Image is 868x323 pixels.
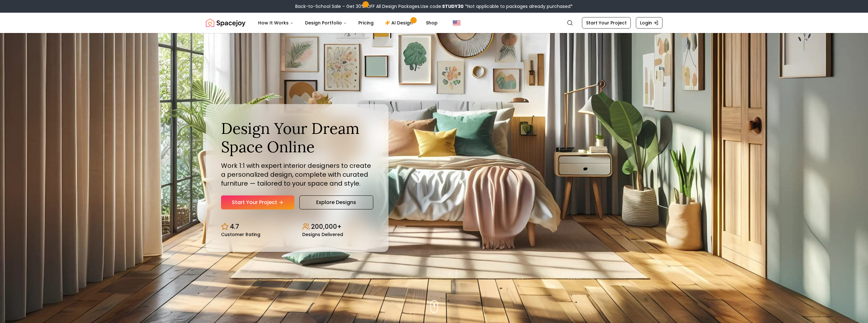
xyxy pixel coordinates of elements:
[221,161,373,188] p: Work 1:1 with expert interior designers to create a personalized design, complete with curated fu...
[453,19,460,27] img: United States
[221,232,260,237] small: Customer Rating
[295,3,573,10] div: Back-to-School Sale – Get 30% OFF All Design Packages.
[442,3,464,10] b: STUDY30
[206,16,245,29] img: Spacejoy Logo
[421,3,464,10] span: Use code:
[464,3,573,10] span: *Not applicable to packages already purchased*
[380,16,420,29] a: AI Design
[253,16,443,29] nav: Main
[299,195,373,209] a: Explore Designs
[421,16,443,29] a: Shop
[582,17,631,29] a: Start Your Project
[353,16,379,29] a: Pricing
[230,222,239,231] p: 4.7
[221,217,373,237] div: Design stats
[221,119,373,156] h1: Design Your Dream Space Online
[206,13,662,33] nav: Global
[311,222,342,231] p: 200,000+
[206,16,245,29] a: Spacejoy
[300,16,352,29] button: Design Portfolio
[636,17,662,29] a: Login
[221,195,294,209] a: Start Your Project
[253,16,299,29] button: How It Works
[302,232,343,237] small: Designs Delivered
